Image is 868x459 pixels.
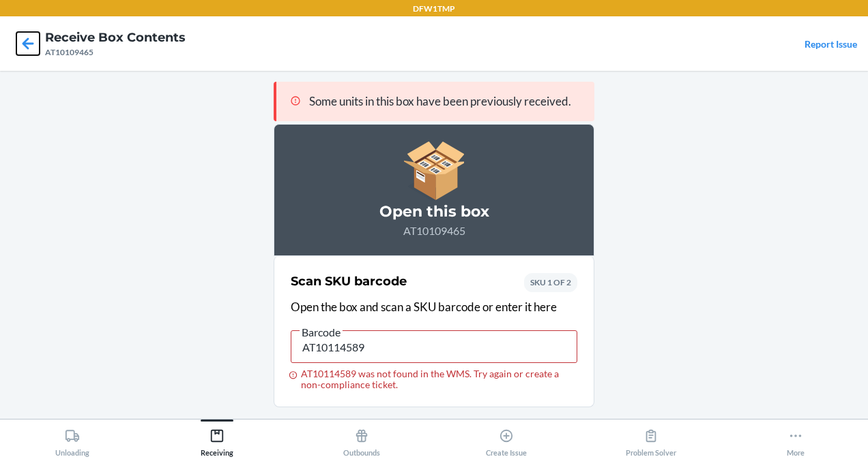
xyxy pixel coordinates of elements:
button: Create Issue [434,420,579,457]
button: Problem Solver [579,420,723,457]
div: AT10109465 [45,46,186,59]
p: SKU 1 OF 2 [530,276,571,289]
h3: Open this box [291,201,577,223]
div: Outbounds [343,423,380,457]
div: More [787,423,805,457]
div: Create Issue [486,423,527,457]
span: Barcode [300,326,343,339]
p: Open the box and scan a SKU barcode or enter it here [291,298,577,316]
p: AT10109465 [291,223,577,239]
div: AT10114589 was not found in the WMS. Try again or create a non-compliance ticket. [291,368,577,390]
input: Barcode AT10114589 was not found in the WMS. Try again or create a non-compliance ticket. [291,330,577,363]
div: Unloading [55,423,89,457]
button: Receiving [145,420,289,457]
h4: Receive Box Contents [45,29,186,46]
h2: Scan SKU barcode [291,272,407,290]
button: More [723,420,868,457]
button: Outbounds [289,420,434,457]
a: Report Issue [805,38,857,50]
p: DFW1TMP [413,3,455,15]
div: Problem Solver [626,423,676,457]
span: Some units in this box have been previously received. [309,94,571,108]
div: Receiving [201,423,233,457]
